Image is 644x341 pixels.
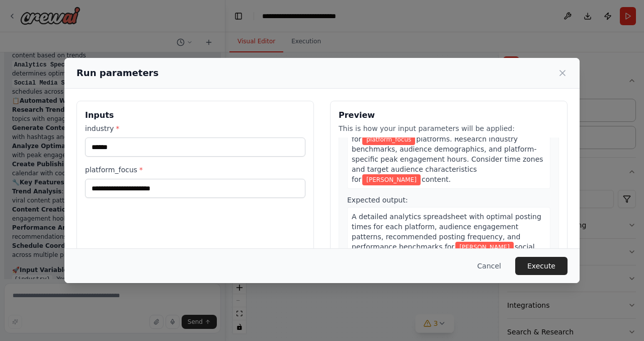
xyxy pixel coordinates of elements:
label: industry [85,123,305,133]
button: Cancel [469,257,509,275]
span: Variable: industry [362,174,421,185]
span: Variable: platform_focus [362,134,415,145]
h3: Preview [339,109,559,121]
span: A detailed analytics spreadsheet with optimal posting times for each platform, audience engagemen... [352,213,541,251]
label: platform_focus [85,165,305,175]
span: content. [422,175,451,183]
span: Expected output: [347,196,408,204]
p: This is how your input parameters will be applied: [339,123,559,133]
span: Variable: industry [455,242,514,253]
h2: Run parameters [76,66,158,80]
button: Execute [515,257,568,275]
h3: Inputs [85,109,305,121]
span: platforms. Research industry benchmarks, audience demographics, and platform-specific peak engage... [352,135,543,183]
